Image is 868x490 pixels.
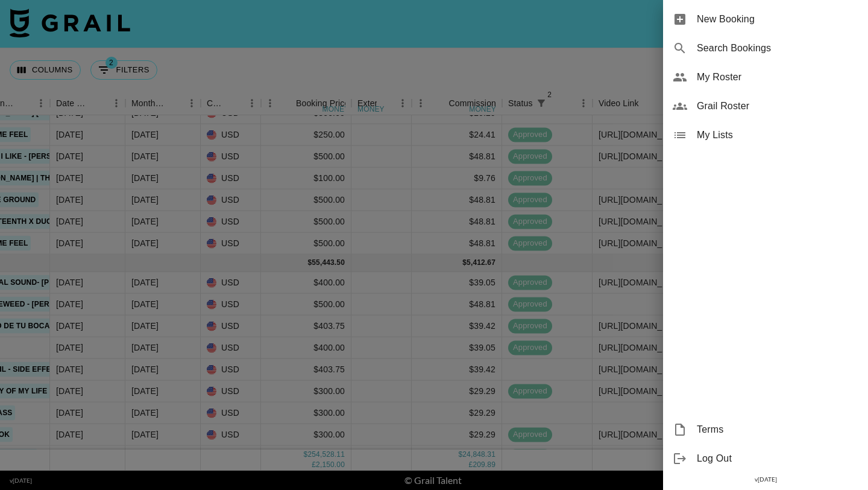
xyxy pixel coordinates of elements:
[663,473,868,486] div: v [DATE]
[663,5,868,34] div: New Booking
[697,41,858,56] span: Search Bookings
[663,63,868,92] div: My Roster
[697,422,858,437] span: Terms
[663,34,868,63] div: Search Bookings
[697,12,858,27] span: New Booking
[697,99,858,113] span: Grail Roster
[663,444,868,473] div: Log Out
[663,121,868,150] div: My Lists
[697,70,858,84] span: My Roster
[697,451,858,466] span: Log Out
[663,415,868,444] div: Terms
[697,128,858,142] span: My Lists
[663,92,868,121] div: Grail Roster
